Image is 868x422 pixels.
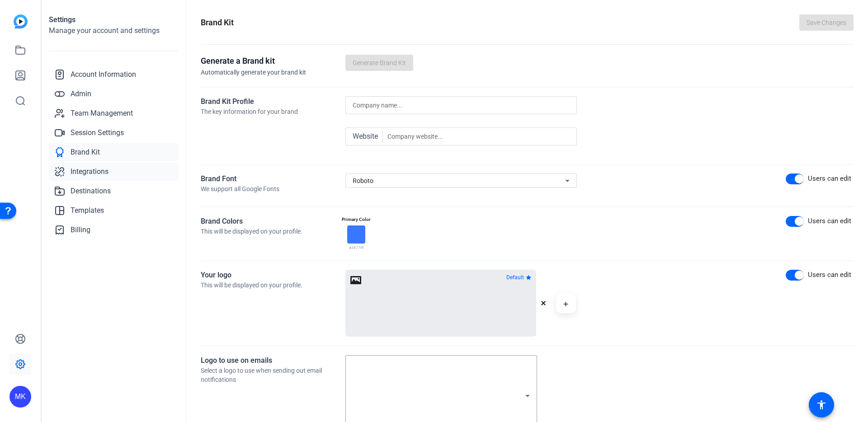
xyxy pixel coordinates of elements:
span: Admin [71,89,91,99]
span: Destinations [71,186,111,197]
span: Default [506,275,524,280]
h1: Settings [49,14,179,25]
div: This will be displayed on your profile. [201,281,345,290]
span: Automatically generate your brand kit [201,69,306,76]
span: Templates [71,205,104,216]
div: Users can edit [808,216,851,226]
div: Brand Colors [201,216,345,227]
a: Integrations [49,163,179,181]
span: Session Settings [71,127,124,138]
div: Logo to use on emails [201,355,345,366]
h1: Brand Kit [201,16,234,29]
input: Company website... [387,131,570,142]
a: Destinations [49,182,179,200]
div: Brand Font [201,173,345,184]
a: Billing [49,221,179,239]
a: Account Information [49,66,179,84]
input: Company name... [353,100,570,111]
div: This will be displayed on your profile. [201,227,345,236]
span: Account Information [71,69,136,80]
a: Team Management [49,104,179,122]
a: Brand Kit [49,143,179,161]
span: Website [353,131,383,142]
div: MK [9,386,31,408]
a: Session Settings [49,124,179,142]
h3: Generate a Brand kit [201,55,345,67]
span: Billing [71,225,90,235]
a: Admin [49,85,179,103]
span: Integrations [71,166,108,177]
img: blue-gradient.svg [14,14,28,28]
div: Your logo [201,270,345,281]
div: We support all Google Fonts [201,184,345,193]
span: #3877FF [349,245,364,251]
a: Templates [49,202,179,220]
div: Select a logo to use when sending out email notifications [201,366,345,384]
mat-icon: accessibility [816,399,827,410]
div: The key information for your brand [201,107,345,116]
span: Roboto [353,177,373,184]
button: Default [505,272,533,283]
span: Brand Kit [71,147,100,158]
span: Team Management [71,108,133,119]
div: Users can edit [808,270,851,280]
div: Users can edit [808,173,851,184]
h2: Manage your account and settings [49,25,179,36]
div: Brand Kit Profile [201,96,345,107]
div: Primary Color [340,216,373,223]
